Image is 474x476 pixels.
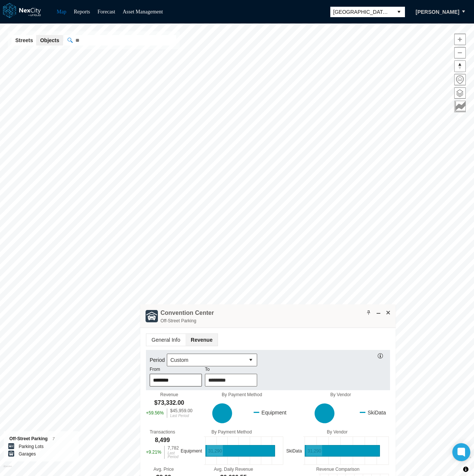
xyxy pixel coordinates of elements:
[12,35,37,46] button: Streets
[153,467,174,472] div: Avg. Price
[155,436,170,444] div: 8,499
[170,356,242,364] span: Custom
[154,399,184,407] div: $73,332.00
[168,451,179,459] div: Last Period
[146,408,164,418] div: + 59.56 %
[170,408,193,413] div: $45,959.00
[454,60,466,72] button: Reset bearing to north
[286,467,390,472] div: Revenue Comparison
[464,465,468,473] span: Toggle attribution
[15,37,33,44] span: Streets
[168,446,179,450] div: 7,782
[160,309,214,317] h4: Double-click to make header text selectable
[9,435,73,443] div: Off-Street Parking
[40,37,59,44] span: Objects
[454,47,466,59] button: Zoom out
[179,429,284,435] div: By Payment Method
[286,448,302,454] text: SkiData
[150,366,160,373] label: From
[454,34,466,45] button: Zoom in
[74,9,90,15] a: Reports
[308,448,321,454] text: 31,290
[150,429,175,435] div: Transactions
[193,392,291,397] div: By Payment Method
[160,309,214,325] div: Double-click to make header text selectable
[454,74,466,85] button: Home
[57,9,66,15] a: Map
[3,465,12,474] a: Mapbox homepage
[455,34,465,45] span: Zoom in
[408,6,467,18] button: [PERSON_NAME]
[333,8,390,16] span: [GEOGRAPHIC_DATA][PERSON_NAME]
[123,9,163,15] a: Asset Management
[454,101,466,112] button: Key metrics
[36,35,63,46] button: Objects
[393,7,405,17] button: select
[208,448,222,454] text: 31,290
[97,9,115,15] a: Forecast
[461,465,470,474] button: Toggle attribution
[416,8,459,16] span: [PERSON_NAME]
[53,437,55,441] span: 7
[160,317,214,325] div: Off-Street Parking
[185,334,218,346] span: Revenue
[245,354,257,366] button: select
[205,366,210,373] label: To
[146,446,161,459] div: + 9.21 %
[291,392,390,397] div: By Vendor
[214,467,253,472] div: Avg. Daily Revenue
[170,414,193,418] div: Last Period
[160,392,178,397] div: Revenue
[455,61,465,72] span: Reset bearing to north
[181,448,202,454] text: Equipment
[284,429,390,435] div: By Vendor
[454,87,466,99] button: Layers management
[19,443,44,450] label: Parking Lots
[150,356,167,364] label: Period
[19,450,36,458] label: Garages
[146,334,185,346] span: General Info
